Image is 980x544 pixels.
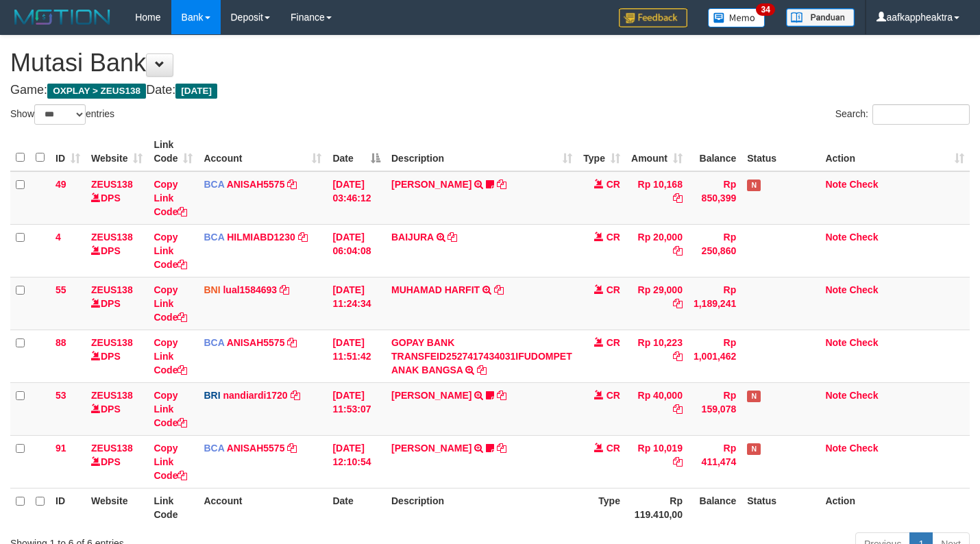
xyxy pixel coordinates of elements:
[497,179,506,190] a: Copy INA PAUJANAH to clipboard
[578,132,626,171] th: Type: activate to sort column ascending
[91,443,133,454] a: ZEUS138
[626,435,688,488] td: Rp 10,019
[86,488,148,527] th: Website
[688,382,742,435] td: Rp 159,078
[86,132,148,171] th: Website: activate to sort column ascending
[742,132,820,171] th: Status
[10,104,114,125] label: Show entries
[607,179,620,190] span: CR
[204,337,224,348] span: BCA
[497,390,506,401] a: Copy BASILIUS CHARL to clipboard
[154,284,187,323] a: Copy Link Code
[50,488,86,527] th: ID
[327,277,386,330] td: [DATE] 11:24:34
[56,337,66,348] span: 88
[91,390,133,401] a: ZEUS138
[227,232,295,243] a: HILMIABD1230
[849,390,878,401] a: Check
[688,171,742,225] td: Rp 850,399
[688,277,742,330] td: Rp 1,189,241
[327,435,386,488] td: [DATE] 12:10:54
[91,232,133,243] a: ZEUS138
[820,132,970,171] th: Action: activate to sort column ascending
[175,84,217,99] span: [DATE]
[607,443,620,454] span: CR
[56,443,66,454] span: 91
[835,104,970,125] label: Search:
[327,330,386,382] td: [DATE] 11:51:42
[626,171,688,225] td: Rp 10,168
[223,284,277,295] a: lual1584693
[673,193,683,203] a: Copy Rp 10,168 to clipboard
[825,284,846,295] a: Note
[154,390,187,428] a: Copy Link Code
[227,443,285,454] a: ANISAH5575
[673,404,683,415] a: Copy Rp 40,000 to clipboard
[849,179,878,190] a: Check
[287,443,297,454] a: Copy ANISAH5575 to clipboard
[747,391,761,402] span: Has Note
[688,224,742,277] td: Rp 250,860
[91,337,133,348] a: ZEUS138
[626,132,688,171] th: Amount: activate to sort column ascending
[688,330,742,382] td: Rp 1,001,462
[849,284,878,295] a: Check
[198,132,327,171] th: Account: activate to sort column ascending
[607,337,620,348] span: CR
[626,382,688,435] td: Rp 40,000
[756,3,774,16] span: 34
[708,8,765,27] img: Button%20Memo.svg
[626,277,688,330] td: Rp 29,000
[223,390,287,401] a: nandiardi1720
[825,179,846,190] a: Note
[626,224,688,277] td: Rp 20,000
[91,284,133,295] a: ZEUS138
[148,488,198,527] th: Link Code
[287,337,297,348] a: Copy ANISAH5575 to clipboard
[578,488,626,527] th: Type
[204,443,224,454] span: BCA
[688,132,742,171] th: Balance
[386,132,578,171] th: Description: activate to sort column ascending
[291,390,300,401] a: Copy nandiardi1720 to clipboard
[825,232,846,243] a: Note
[607,390,620,401] span: CR
[494,284,504,295] a: Copy MUHAMAD HARFIT to clipboard
[391,443,471,454] a: [PERSON_NAME]
[154,443,187,481] a: Copy Link Code
[227,337,285,348] a: ANISAH5575
[34,104,86,125] select: Showentries
[86,171,148,225] td: DPS
[56,232,61,243] span: 4
[204,232,224,243] span: BCA
[391,390,471,401] a: [PERSON_NAME]
[91,179,133,190] a: ZEUS138
[298,232,308,243] a: Copy HILMIABD1230 to clipboard
[204,179,224,190] span: BCA
[391,179,471,190] a: [PERSON_NAME]
[86,277,148,330] td: DPS
[227,179,285,190] a: ANISAH5575
[56,390,66,401] span: 53
[327,132,386,171] th: Date: activate to sort column descending
[477,364,487,375] a: Copy GOPAY BANK TRANSFEID2527417434031IFUDOMPET ANAK BANGSA to clipboard
[849,443,878,454] a: Check
[204,390,220,401] span: BRI
[825,337,846,348] a: Note
[742,488,820,527] th: Status
[86,435,148,488] td: DPS
[56,284,66,295] span: 55
[673,456,683,467] a: Copy Rp 10,019 to clipboard
[607,284,620,295] span: CR
[154,179,187,217] a: Copy Link Code
[327,224,386,277] td: [DATE] 06:04:08
[280,284,289,295] a: Copy lual1584693 to clipboard
[86,224,148,277] td: DPS
[10,7,114,27] img: MOTION_logo.png
[619,8,687,27] img: Feedback.jpg
[747,180,761,191] span: Has Note
[198,488,327,527] th: Account
[287,179,297,190] a: Copy ANISAH5575 to clipboard
[86,382,148,435] td: DPS
[327,171,386,225] td: [DATE] 03:46:12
